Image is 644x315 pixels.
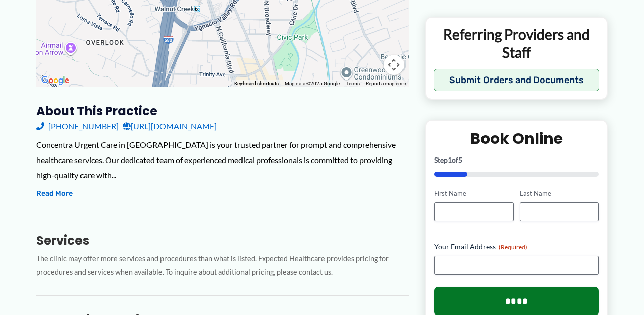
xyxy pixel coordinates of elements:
label: Last Name [520,189,599,198]
a: Open this area in Google Maps (opens a new window) [39,74,72,87]
button: Submit Orders and Documents [434,69,599,91]
button: Map camera controls [384,55,404,75]
div: Concentra Urgent Care in [GEOGRAPHIC_DATA] is your trusted partner for prompt and comprehensive h... [36,137,409,182]
label: Your Email Address [434,241,599,251]
a: [PHONE_NUMBER] [36,119,119,134]
span: (Required) [499,243,527,250]
button: Keyboard shortcuts [234,80,279,87]
span: 5 [458,155,462,164]
p: Step of [434,156,599,164]
label: First Name [434,189,513,198]
a: [URL][DOMAIN_NAME] [123,119,217,134]
h3: About this practice [36,103,409,119]
h3: Services [36,232,409,248]
p: The clinic may offer more services and procedures than what is listed. Expected Healthcare provid... [36,252,409,279]
a: Terms (opens in new tab) [346,81,360,86]
h2: Book Online [434,129,599,148]
span: 1 [448,155,452,164]
img: Google [39,74,72,87]
button: Read More [36,188,73,200]
span: Map data ©2025 Google [285,81,340,86]
a: Report a map error [366,81,406,86]
p: Referring Providers and Staff [434,25,599,61]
